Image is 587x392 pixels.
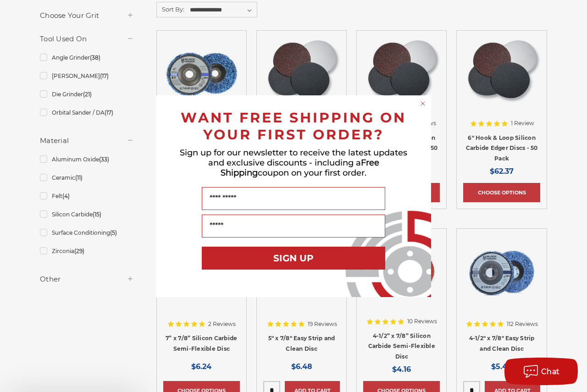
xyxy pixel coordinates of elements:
span: WANT FREE SHIPPING ON YOUR FIRST ORDER? [181,109,406,143]
span: Sign up for our newsletter to receive the latest updates and exclusive discounts - including a co... [180,148,407,178]
span: Free Shipping [221,158,379,178]
button: Close dialog [418,99,427,108]
button: SIGN UP [202,247,385,270]
span: Chat [541,367,560,376]
button: Chat [504,358,578,385]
